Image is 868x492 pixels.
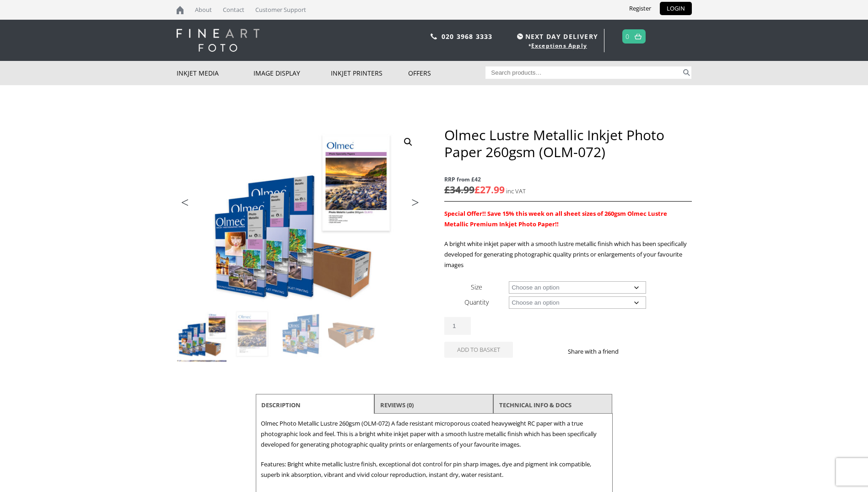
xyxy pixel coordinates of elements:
img: phone.svg [431,33,437,39]
img: Olmec Lustre Metallic Inkjet Photo Paper 260gsm (OLM-072) [177,126,424,309]
img: email sharing button [652,348,659,355]
span: NEXT DAY DELIVERY [515,31,598,42]
button: Search [681,66,692,79]
a: Reviews (0) [380,397,414,413]
a: 020 3968 3333 [442,32,493,41]
a: Register [622,2,658,15]
input: Product quantity [444,317,471,335]
img: time.svg [517,33,523,39]
bdi: 34.99 [444,183,474,196]
a: TECHNICAL INFO & DOCS [499,397,571,413]
p: Olmec Photo Metallic Lustre 260gsm (OLM-072) A fade resistant microporous coated heavyweight RC p... [261,418,608,450]
a: Inkjet Printers [331,61,408,85]
span: RRP from £42 [444,174,691,185]
a: 0 [625,30,630,43]
a: LOGIN [660,2,692,15]
img: facebook sharing button [630,348,637,355]
a: View full-screen image gallery [400,134,416,150]
img: Olmec Lustre Metallic Inkjet Photo Paper 260gsm (OLM-072) - Image 4 [328,310,377,359]
span: £ [474,183,480,196]
a: Offers [408,61,485,85]
p: Features: Bright white metallic lustre finish, exceptional dot control for pin sharp images, dye ... [261,459,608,480]
img: Olmec Lustre Metallic Inkjet Photo Paper 260gsm (OLM-072) - Image 2 [227,310,277,359]
img: Olmec Lustre Metallic Inkjet Photo Paper 260gsm (OLM-072) [177,310,226,359]
h1: Olmec Lustre Metallic Inkjet Photo Paper 260gsm (OLM-072) [444,126,691,160]
img: Olmec Lustre Metallic Inkjet Photo Paper 260gsm (OLM-072) - Image 3 [278,310,327,359]
img: twitter sharing button [641,348,648,355]
img: Olmec Lustre Metallic Inkjet Photo Paper 260gsm (OLM-072) - Image 5 [177,360,226,410]
a: Inkjet Media [177,61,254,85]
label: Size [471,283,482,291]
a: Exceptions Apply [531,42,587,49]
img: basket.svg [635,33,642,39]
button: Add to basket [444,342,513,358]
span: Special Offer!! Save 15% this week on all sheet sizes of 260gsm Olmec Lustre Metallic Premium Ink... [444,209,667,228]
span: £ [444,183,450,196]
img: logo-white.svg [177,29,259,52]
input: Search products… [485,66,681,79]
a: Description [261,397,301,413]
label: Quantity [464,298,489,306]
bdi: 27.99 [474,183,505,196]
p: A bright white inkjet paper with a smooth lustre metallic finish which has been specifically deve... [444,239,691,270]
a: Image Display [253,61,331,85]
p: Share with a friend [568,346,630,357]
